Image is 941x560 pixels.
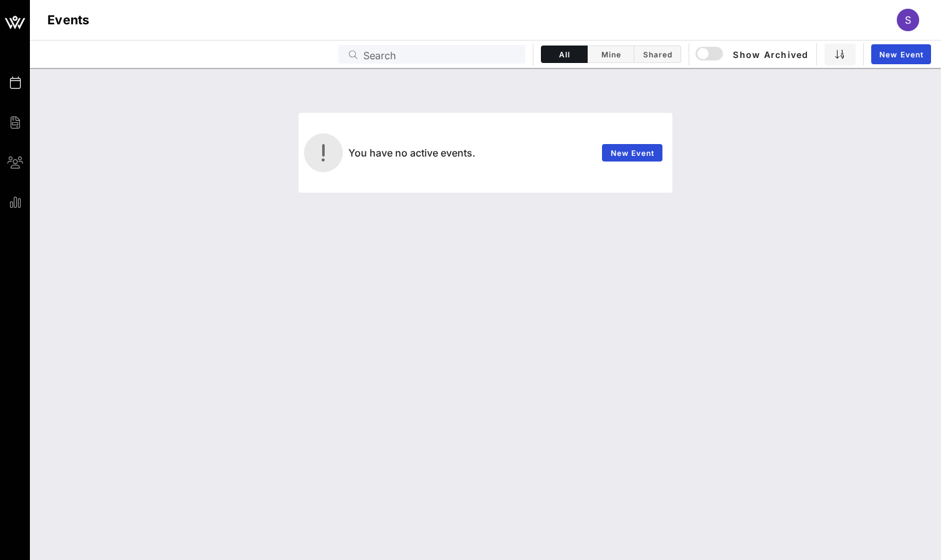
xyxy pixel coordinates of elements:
button: Show Archived [697,43,809,65]
span: New Event [879,50,924,59]
button: Mine [588,46,634,63]
span: Mine [595,50,626,59]
button: All [541,46,588,63]
div: S [897,9,919,31]
span: Show Archived [697,47,808,62]
span: Shared [642,50,673,59]
span: New Event [610,148,655,158]
a: New Event [871,44,931,64]
h1: Events [47,10,90,30]
span: All [549,50,580,59]
span: S [905,14,911,26]
button: Shared [634,46,681,63]
span: You have no active events. [348,147,475,159]
a: New Event [602,144,662,162]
